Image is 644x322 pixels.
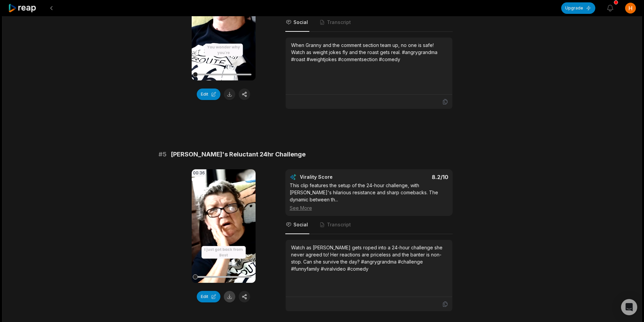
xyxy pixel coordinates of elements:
[376,174,448,180] div: 8.2 /10
[327,221,351,228] span: Transcript
[192,169,256,283] video: Your browser does not support mp4 format.
[327,19,351,26] span: Transcript
[621,299,637,315] div: Open Intercom Messenger
[300,174,373,180] div: Virality Score
[285,14,453,32] nav: Tabs
[293,221,308,228] span: Social
[197,291,220,302] button: Edit
[291,244,447,272] div: Watch as [PERSON_NAME] gets roped into a 24-hour challenge she never agreed to! Her reactions are...
[285,216,453,234] nav: Tabs
[197,89,220,100] button: Edit
[561,2,595,14] button: Upgrade
[290,204,448,212] div: See More
[291,42,447,63] div: When Granny and the comment section team up, no one is safe! Watch as weight jokes fly and the ro...
[159,150,167,159] span: # 5
[290,182,448,212] div: This clip features the setup of the 24-hour challenge, with [PERSON_NAME]'s hilarious resistance ...
[171,150,306,159] span: [PERSON_NAME]'s Reluctant 24hr Challenge
[293,19,308,26] span: Social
